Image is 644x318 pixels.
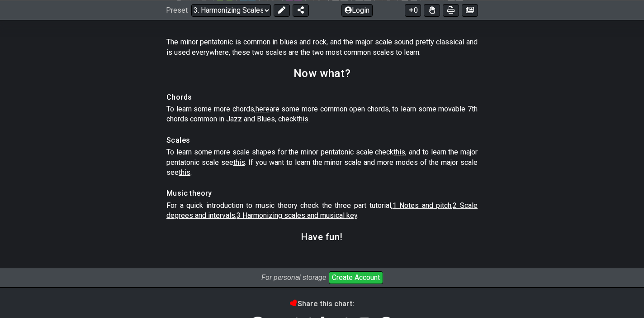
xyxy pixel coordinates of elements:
[329,271,383,284] button: Create Account
[166,188,478,198] h4: Music theory
[293,4,309,16] button: Share Preset
[424,4,440,16] button: Toggle Dexterity for all fretkits
[166,6,188,14] span: Preset
[166,92,478,102] h4: Chords
[393,201,452,210] span: 1 Notes and pitch
[166,147,478,178] p: To learn some more scale shapes for the minor pentatonic scale check , and to learn the major pen...
[443,4,459,16] button: Print
[341,4,373,16] button: Login
[256,105,270,113] span: here
[393,148,405,156] span: this
[261,273,326,282] i: For personal storage
[237,211,357,220] span: 3 Harmonizing scales and musical key
[294,68,350,78] h2: Now what?
[166,135,478,145] h4: Scales
[274,4,290,16] button: Edit Preset
[191,4,271,16] select: Preset
[301,232,343,242] h3: Have fun!
[166,201,478,221] p: For a quick introduction to music theory check the three part tutorial, , , .
[166,104,478,125] p: To learn some more chords, are some more common open chords, to learn some movable 7th chords com...
[179,168,190,177] span: this
[462,4,478,16] button: Create image
[233,158,245,167] span: this
[166,37,478,58] p: The minor pentatonic is common in blues and rock, and the major scale sound pretty classical and ...
[290,299,354,308] b: Share this chart:
[297,115,308,123] span: this
[405,4,421,16] button: 0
